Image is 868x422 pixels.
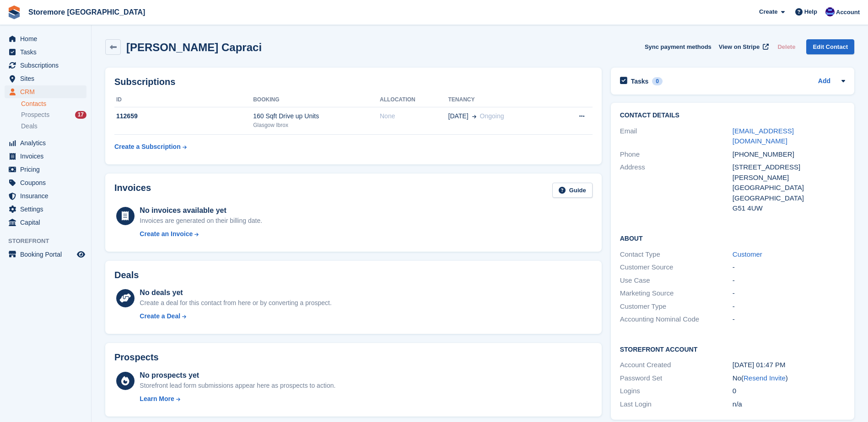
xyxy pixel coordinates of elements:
span: Analytics [20,137,75,149]
div: Marketing Source [620,288,733,299]
a: menu [5,190,86,202]
a: menu [5,216,86,229]
th: Allocation [380,93,448,107]
div: [PHONE_NUMBER] [733,149,845,160]
a: menu [5,46,86,58]
div: - [733,275,845,286]
a: Learn More [140,394,335,404]
a: menu [5,85,86,98]
a: Create an Invoice [140,229,262,239]
th: Booking [253,93,380,107]
span: CRM [20,85,75,98]
div: Account Created [620,360,733,370]
div: No deals yet [140,287,331,298]
span: Storefront [8,237,91,246]
div: None [380,111,448,121]
div: - [733,301,845,312]
div: Storefront lead form submissions appear here as prospects to action. [140,381,335,390]
span: Home [20,32,75,45]
a: menu [5,137,86,149]
span: Insurance [20,190,75,202]
a: menu [5,163,86,176]
a: Edit Contact [806,39,854,54]
a: Create a Subscription [114,138,187,155]
div: [GEOGRAPHIC_DATA] [733,193,845,204]
a: menu [5,176,86,189]
a: Customer [733,250,762,258]
div: Invoices are generated on their billing date. [140,216,262,226]
div: - [733,314,845,325]
a: [EMAIL_ADDRESS][DOMAIN_NAME] [733,127,794,145]
h2: Subscriptions [114,77,593,87]
img: Angela [825,7,835,16]
span: View on Stripe [719,42,760,52]
th: ID [114,93,253,107]
a: Add [818,76,830,87]
span: Create [759,7,777,16]
div: Use Case [620,275,733,286]
a: menu [5,203,86,216]
a: menu [5,59,86,72]
span: Tasks [20,46,75,58]
h2: Tasks [631,77,649,85]
div: Customer Type [620,301,733,312]
h2: Invoices [114,183,151,198]
span: Account [836,8,860,17]
div: Last Login [620,399,733,410]
a: menu [5,32,86,45]
a: Contacts [21,100,86,108]
div: Accounting Nominal Code [620,314,733,325]
img: stora-icon-8386f47178a22dfd0bd8f6a31ec36ba5ce8667c1dd55bd0f319d3a0aa187defe.svg [7,5,21,19]
h2: [PERSON_NAME] Capraci [126,41,262,53]
span: Deals [21,122,38,131]
a: menu [5,248,86,261]
div: Learn More [140,394,174,404]
span: Settings [20,203,75,216]
div: [DATE] 01:47 PM [733,360,845,370]
button: Sync payment methods [645,39,712,54]
span: Coupons [20,176,75,189]
a: View on Stripe [715,39,771,54]
div: Contact Type [620,249,733,260]
div: Customer Source [620,262,733,273]
span: Capital [20,216,75,229]
span: Sites [20,72,75,85]
span: [DATE] [448,111,469,121]
a: Storemore [GEOGRAPHIC_DATA] [25,5,149,20]
span: Pricing [20,163,75,176]
div: No prospects yet [140,370,335,381]
a: Resend Invite [744,374,786,382]
span: ( ) [741,374,788,382]
div: Address [620,162,733,214]
h2: Storefront Account [620,344,845,353]
div: 160 Sqft Drive up Units [253,111,380,121]
div: - [733,262,845,273]
div: Create a Deal [140,311,180,321]
h2: Contact Details [620,112,845,119]
div: 17 [75,111,86,119]
a: Create a Deal [140,311,331,321]
div: Glasgow Ibrox [253,121,380,129]
h2: Deals [114,270,139,280]
div: [GEOGRAPHIC_DATA] [733,183,845,193]
div: n/a [733,399,845,410]
h2: About [620,233,845,243]
div: Create an Invoice [140,229,193,239]
div: Create a deal for this contact from here or by converting a prospect. [140,298,331,308]
a: Preview store [75,249,86,260]
h2: Prospects [114,352,159,363]
a: menu [5,72,86,85]
div: 112659 [114,111,253,121]
div: No invoices available yet [140,205,262,216]
div: 0 [652,77,663,85]
div: Logins [620,386,733,396]
span: Ongoing [480,112,504,120]
th: Tenancy [448,93,556,107]
a: Guide [552,183,593,198]
div: Email [620,126,733,147]
a: Prospects 17 [21,110,86,120]
a: Deals [21,121,86,131]
span: Prospects [21,111,49,119]
span: Invoices [20,150,75,163]
div: [STREET_ADDRESS][PERSON_NAME] [733,162,845,183]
